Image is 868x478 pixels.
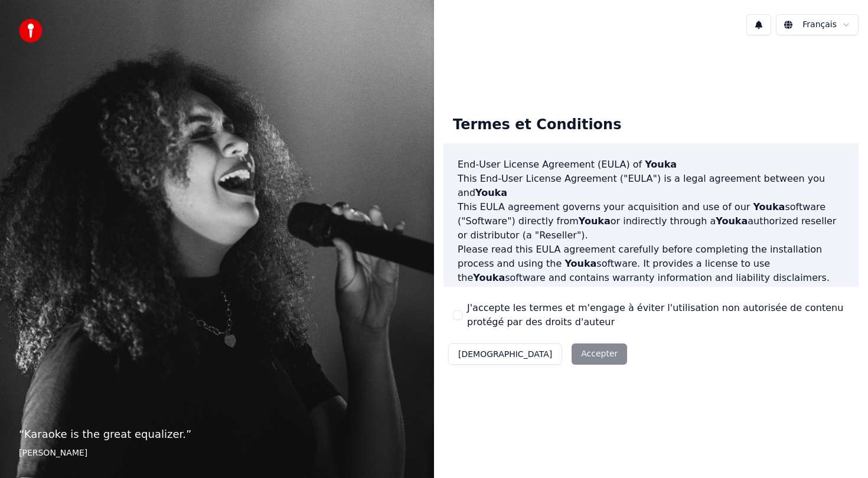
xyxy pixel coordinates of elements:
span: Youka [645,159,677,170]
div: Termes et Conditions [443,106,631,144]
span: Youka [579,215,611,227]
span: Youka [475,187,507,198]
p: If you register for a free trial of the software, this EULA agreement will also govern that trial... [458,285,844,342]
h3: End-User License Agreement (EULA) of [458,158,844,172]
span: Youka [564,258,596,269]
img: youka [19,19,43,42]
span: Youka [753,201,785,212]
p: Please read this EULA agreement carefully before completing the installation process and using th... [458,243,844,285]
span: Youka [716,215,748,227]
footer: [PERSON_NAME] [19,447,415,459]
p: This End-User License Agreement ("EULA") is a legal agreement between you and [458,172,844,200]
p: This EULA agreement governs your acquisition and use of our software ("Software") directly from o... [458,200,844,243]
p: “ Karaoke is the great equalizer. ” [19,426,415,443]
span: Youka [473,272,505,283]
span: Youka [625,286,657,297]
button: [DEMOGRAPHIC_DATA] [448,343,562,365]
label: J'accepte les termes et m'engage à éviter l'utilisation non autorisée de contenu protégé par des ... [467,301,849,329]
